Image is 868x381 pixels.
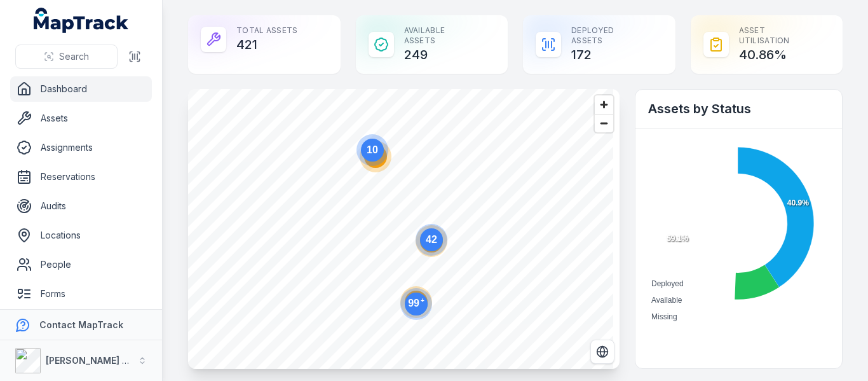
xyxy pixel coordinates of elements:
[651,279,684,288] span: Deployed
[39,319,123,330] strong: Contact MapTrack
[34,8,129,33] a: MapTrack
[590,340,614,364] button: Switch to Satellite View
[651,296,682,305] span: Available
[595,114,613,132] button: Zoom out
[46,355,150,366] strong: [PERSON_NAME] Group
[10,76,152,102] a: Dashboard
[10,135,152,160] a: Assignments
[651,312,677,321] span: Missing
[367,144,378,155] text: 10
[10,281,152,307] a: Forms
[426,234,437,245] text: 42
[10,106,152,131] a: Assets
[10,252,152,277] a: People
[10,164,152,190] a: Reservations
[188,89,613,369] canvas: Map
[408,297,424,308] text: 99
[59,50,89,63] span: Search
[648,100,829,118] h2: Assets by Status
[15,45,118,69] button: Search
[10,193,152,219] a: Audits
[421,297,424,304] tspan: +
[10,223,152,248] a: Locations
[595,95,613,114] button: Zoom in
